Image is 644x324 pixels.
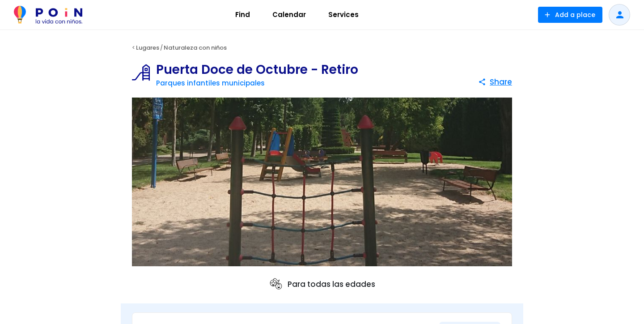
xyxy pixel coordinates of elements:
[478,74,512,90] button: Share
[132,64,156,81] img: Parques infantiles municipales
[14,6,82,24] img: POiN
[132,98,512,267] img: Puerta Doce de Octubre - Retiro
[156,78,265,88] a: Parques infantiles municipales
[269,277,283,291] img: ages icon
[164,43,227,52] a: Naturaleza con niños
[261,4,317,26] a: Calendar
[317,4,370,26] a: Services
[269,277,375,291] p: Para todas las edades
[268,8,310,22] span: Calendar
[156,64,358,76] h1: Puerta Doce de Octubre - Retiro
[136,43,159,52] a: Lugares
[231,8,254,22] span: Find
[121,41,523,55] div: < /
[324,8,363,22] span: Services
[224,4,261,26] a: Find
[538,7,602,23] button: Add a place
